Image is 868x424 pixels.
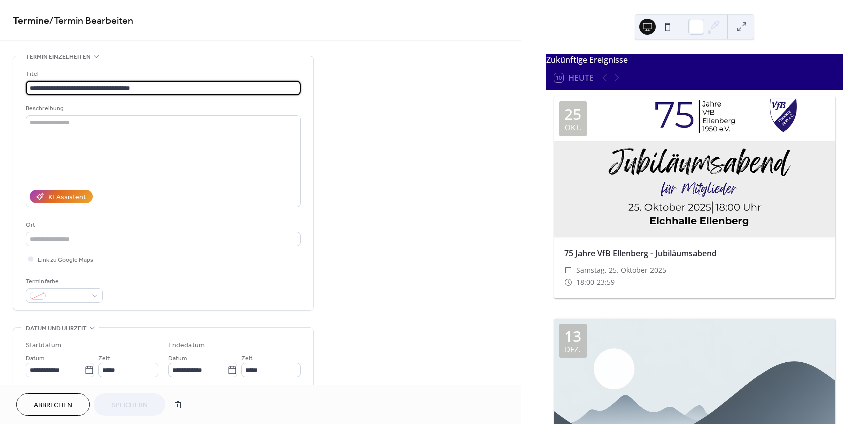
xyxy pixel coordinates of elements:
[168,353,187,364] span: Datum
[26,353,44,364] span: Datum
[26,323,87,334] span: Datum und uhrzeit
[564,107,581,122] div: 25
[597,276,615,288] span: 23:59
[26,220,299,230] div: Ort
[576,276,594,288] span: 18:00
[30,190,93,203] button: KI-Assistent
[16,393,90,416] button: Abbrechen
[241,353,253,364] span: Zeit
[564,329,581,344] div: 13
[48,192,86,203] div: KI-Assistent
[26,52,91,62] span: Termin einzelheiten
[34,400,72,411] span: Abbrechen
[26,69,299,79] div: Titel
[564,264,572,276] div: ​
[49,11,133,31] span: / Termin Bearbeiten
[168,340,205,351] div: Endedatum
[98,353,110,364] span: Zeit
[576,264,666,276] span: Samstag, 25. Oktober 2025
[565,124,581,131] div: Okt.
[26,103,299,114] div: Beschreibung
[554,247,835,259] div: 75 Jahre VfB Ellenberg - Jubiläumsabend
[26,276,101,287] div: Terminfarbe
[594,276,597,288] span: -
[26,340,61,351] div: Startdatum
[546,54,843,66] div: Zukünftige Ereignisse
[565,346,581,353] div: Dez.
[564,276,572,288] div: ​
[13,11,49,31] a: Termine
[38,255,93,265] span: Link zu Google Maps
